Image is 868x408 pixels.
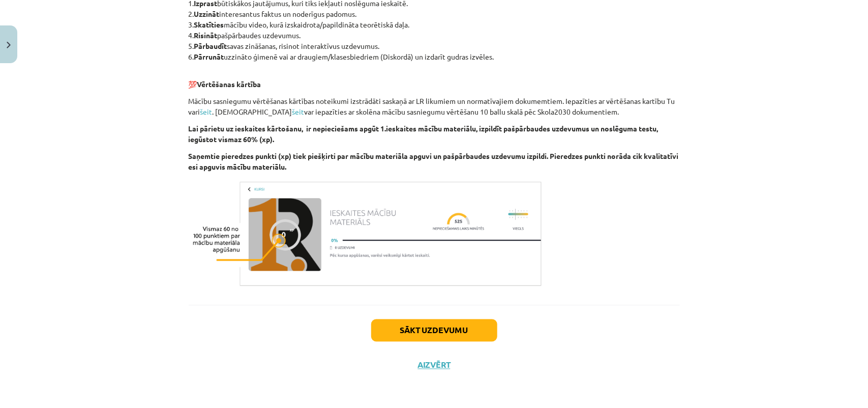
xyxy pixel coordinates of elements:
b: Vērtēšanas kārtība [197,79,261,89]
b: Pārrunāt [194,52,224,61]
b: Skatīties [194,20,224,29]
button: Sākt uzdevumu [371,319,497,342]
a: šeit [200,107,213,116]
p: 💯 [189,68,680,90]
b: Risināt [194,31,218,40]
b: Saņemtie pieredzes punkti (xp) tiek piešķirti par mācību materiāla apguvi un pašpārbaudes uzdevum... [189,151,679,171]
b: Uzzināt [194,9,220,18]
a: šeit [292,107,305,116]
b: Lai pārietu uz ieskaites kārtošanu, ir nepieciešams apgūt 1.ieskaites mācību materiālu, izpildīt ... [189,124,659,144]
button: Aizvērt [415,360,454,370]
b: Pārbaudīt [194,41,227,50]
p: Mācību sasniegumu vērtēšanas kārtības noteikumi izstrādāti saskaņā ar LR likumiem un normatīvajie... [189,96,680,117]
img: icon-close-lesson-0947bae3869378f0d4975bcd49f059093ad1ed9edebbc8119c70593378902aed.svg [7,42,11,48]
